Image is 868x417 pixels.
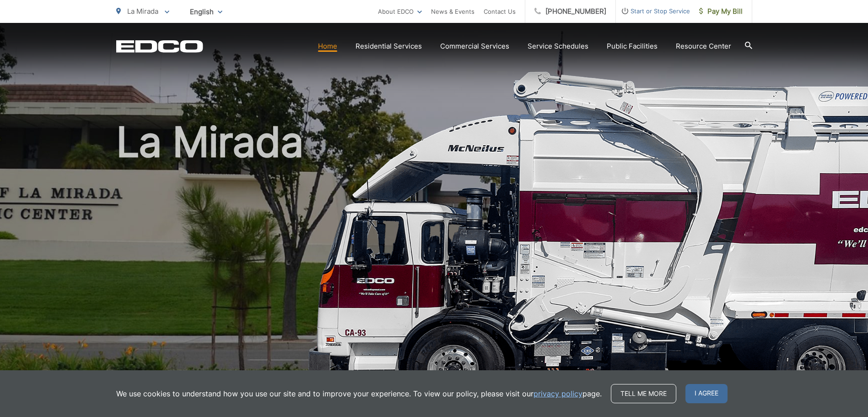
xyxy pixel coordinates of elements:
[116,119,752,409] h1: La Mirada
[116,388,602,399] p: We use cookies to understand how you use our site and to improve your experience. To view our pol...
[127,7,158,16] span: La Mirada
[611,384,676,403] a: Tell me more
[528,41,588,52] a: Service Schedules
[378,6,422,17] a: About EDCO
[699,6,743,17] span: Pay My Bill
[318,41,337,52] a: Home
[440,41,509,52] a: Commercial Services
[431,6,474,17] a: News & Events
[183,4,229,20] span: English
[685,384,728,403] span: I agree
[607,41,658,52] a: Public Facilities
[116,40,203,53] a: EDCD logo. Return to the homepage.
[534,388,582,399] a: privacy policy
[676,41,731,52] a: Resource Center
[356,41,422,52] a: Residential Services
[484,6,516,17] a: Contact Us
